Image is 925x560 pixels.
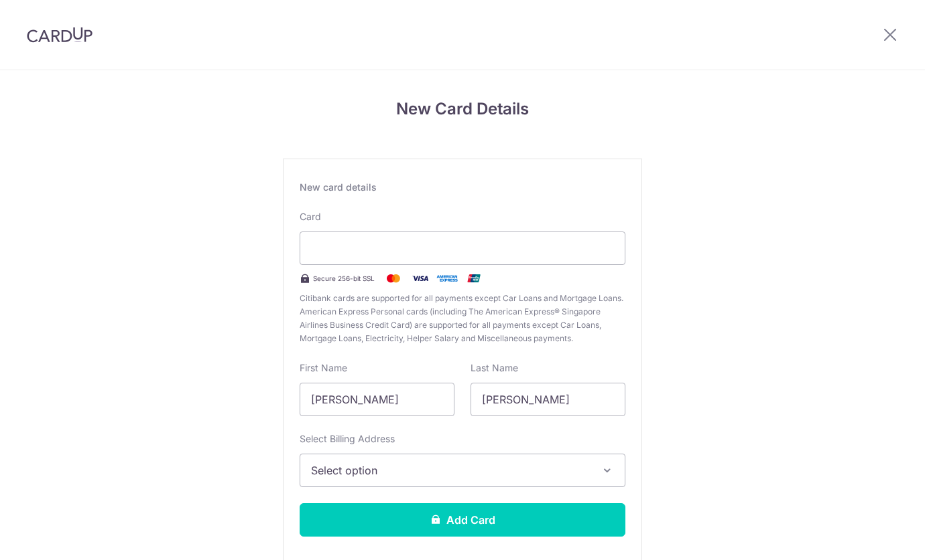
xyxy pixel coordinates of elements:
[407,270,434,286] img: Visa
[434,270,460,286] img: .alt.amex
[27,27,92,43] img: CardUp
[300,503,625,537] button: Add Card
[300,454,625,487] button: Select option
[311,462,590,478] span: Select option
[300,361,347,375] label: First Name
[300,181,625,194] div: New card details
[839,520,912,553] iframe: Opens a widget where you can find more information
[380,270,407,286] img: Mastercard
[300,292,625,345] span: Citibank cards are supported for all payments except Car Loans and Mortgage Loans. American Expre...
[313,273,375,284] span: Secure 256-bit SSL
[300,210,321,223] label: Card
[283,97,642,121] h4: New Card Details
[300,383,454,416] input: Cardholder First Name
[471,361,518,375] label: Last Name
[311,240,614,256] iframe: Secure card payment input frame
[471,383,625,416] input: Cardholder Last Name
[460,270,487,286] img: .alt.unionpay
[300,432,395,446] label: Select Billing Address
